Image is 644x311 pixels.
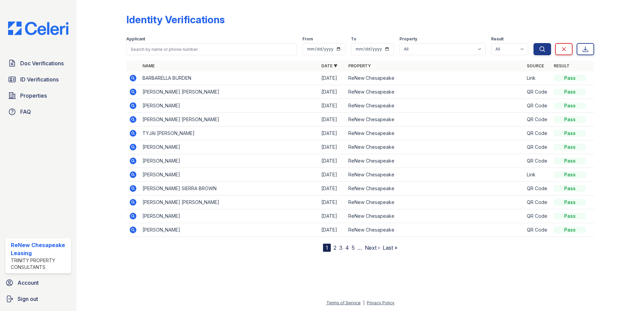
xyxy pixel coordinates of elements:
[140,182,319,196] td: [PERSON_NAME] SIERRA BROWN
[20,108,31,116] span: FAQ
[5,57,71,70] a: Doc Verifications
[524,140,551,154] td: QR Code
[554,213,586,219] div: Pass
[351,36,356,42] label: To
[524,85,551,99] td: QR Code
[319,168,346,182] td: [DATE]
[3,292,74,306] a: Sign out
[5,89,71,102] a: Properties
[346,113,524,127] td: ReNew Chesapeake
[554,116,586,123] div: Pass
[3,276,74,289] a: Account
[319,223,346,237] td: [DATE]
[524,196,551,209] td: QR Code
[319,85,346,99] td: [DATE]
[554,227,586,233] div: Pass
[524,168,551,182] td: Link
[346,168,524,182] td: ReNew Chesapeake
[345,244,349,251] a: 4
[524,182,551,196] td: QR Code
[140,71,319,85] td: BARBARELLA BURDEN
[554,63,570,68] a: Result
[554,158,586,164] div: Pass
[319,154,346,168] td: [DATE]
[352,244,355,251] a: 5
[491,36,504,42] label: Result
[319,99,346,113] td: [DATE]
[11,241,68,257] div: ReNew Chesapeake Leasing
[319,182,346,196] td: [DATE]
[140,196,319,209] td: [PERSON_NAME] [PERSON_NAME]
[126,36,145,42] label: Applicant
[321,63,337,68] a: Date ▼
[365,244,380,251] a: Next ›
[346,99,524,113] td: ReNew Chesapeake
[140,85,319,99] td: [PERSON_NAME] [PERSON_NAME]
[524,127,551,140] td: QR Code
[524,71,551,85] td: Link
[554,144,586,150] div: Pass
[319,71,346,85] td: [DATE]
[554,199,586,206] div: Pass
[524,209,551,223] td: QR Code
[346,71,524,85] td: ReNew Chesapeake
[554,130,586,137] div: Pass
[11,257,68,271] div: Trinity Property Consultants
[527,63,544,68] a: Source
[326,300,361,305] a: Terms of Service
[346,127,524,140] td: ReNew Chesapeake
[140,99,319,113] td: [PERSON_NAME]
[399,36,417,42] label: Property
[524,223,551,237] td: QR Code
[140,113,319,127] td: [PERSON_NAME] [PERSON_NAME]
[524,99,551,113] td: QR Code
[3,22,74,35] img: CE_Logo_Blue-a8612792a0a2168367f1c8372b55b34899dd931a85d93a1a3d3e32e68fde9ad4.png
[346,223,524,237] td: ReNew Chesapeake
[346,196,524,209] td: ReNew Chesapeake
[367,300,394,305] a: Privacy Policy
[346,85,524,99] td: ReNew Chesapeake
[5,105,71,118] a: FAQ
[346,209,524,223] td: ReNew Chesapeake
[302,36,313,42] label: From
[142,63,155,68] a: Name
[524,113,551,127] td: QR Code
[20,92,47,100] span: Properties
[18,279,39,287] span: Account
[140,223,319,237] td: [PERSON_NAME]
[346,154,524,168] td: ReNew Chesapeake
[346,140,524,154] td: ReNew Chesapeake
[20,59,64,67] span: Doc Verifications
[554,89,586,95] div: Pass
[554,75,586,81] div: Pass
[554,171,586,178] div: Pass
[319,127,346,140] td: [DATE]
[319,113,346,127] td: [DATE]
[140,154,319,168] td: [PERSON_NAME]
[319,140,346,154] td: [DATE]
[323,244,331,252] div: 1
[357,244,362,252] span: …
[140,209,319,223] td: [PERSON_NAME]
[554,185,586,192] div: Pass
[319,196,346,209] td: [DATE]
[524,154,551,168] td: QR Code
[126,13,225,26] div: Identity Verifications
[363,300,364,305] div: |
[126,43,297,55] input: Search by name or phone number
[554,102,586,109] div: Pass
[383,244,397,251] a: Last »
[140,140,319,154] td: [PERSON_NAME]
[348,63,371,68] a: Property
[319,209,346,223] td: [DATE]
[339,244,343,251] a: 3
[333,244,336,251] a: 2
[18,295,38,303] span: Sign out
[140,168,319,182] td: [PERSON_NAME]
[20,75,59,83] span: ID Verifications
[140,127,319,140] td: TYJAI [PERSON_NAME]
[5,73,71,86] a: ID Verifications
[346,182,524,196] td: ReNew Chesapeake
